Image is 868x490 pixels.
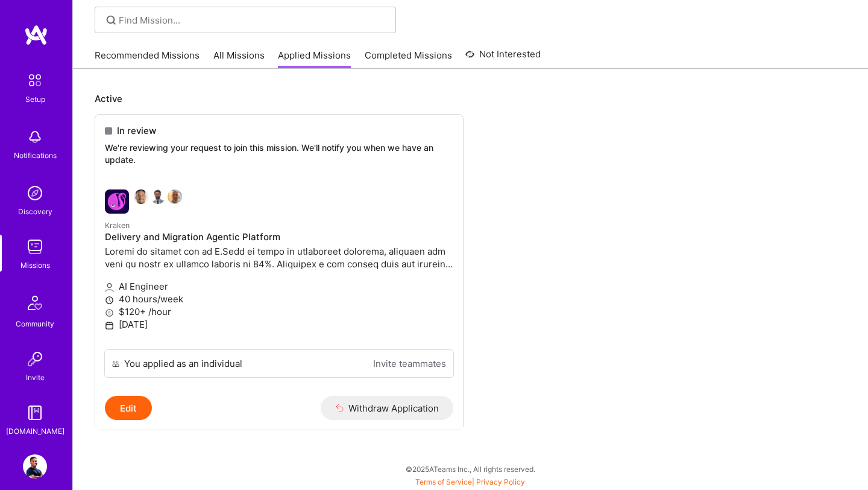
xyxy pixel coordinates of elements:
div: Community [16,317,54,330]
i: icon Clock [105,296,114,305]
img: bell [23,125,47,149]
img: Community [20,288,49,317]
a: All Missions [213,49,265,69]
img: Kraken company logo [105,189,129,214]
img: discovery [23,181,47,205]
img: logo [24,24,48,46]
img: Nathaniel Meron [134,189,148,204]
a: Not Interested [465,47,541,69]
p: $120+ /hour [105,305,453,318]
img: setup [22,68,48,93]
img: Invite [23,347,47,371]
a: Invite teammates [373,357,446,370]
i: icon Calendar [105,321,114,330]
div: You applied as an individual [124,357,242,370]
div: Invite [26,371,45,384]
img: guide book [23,401,47,425]
div: © 2025 ATeams Inc., All rights reserved. [72,454,868,484]
a: Privacy Policy [476,477,525,486]
i: icon MoneyGray [105,308,114,317]
small: Kraken [105,221,130,230]
div: Notifications [14,149,57,162]
a: Completed Missions [365,49,452,69]
p: AI Engineer [105,280,453,293]
i: icon SearchGrey [104,13,118,27]
img: User Avatar [23,454,47,479]
p: [DATE] [105,318,453,331]
i: icon Applicant [105,283,114,292]
h4: Delivery and Migration Agentic Platform [105,232,453,243]
div: Discovery [18,205,52,218]
a: User Avatar [20,454,50,479]
button: Withdraw Application [321,396,454,420]
a: Kraken company logoNathaniel MeronDaniel ScainLinford BaconKrakenDelivery and Migration Agentic P... [95,180,463,349]
div: Setup [25,93,45,106]
span: | [415,477,525,486]
div: [DOMAIN_NAME] [6,425,64,437]
button: Edit [105,396,152,420]
p: Loremi do sitamet con ad E.Sedd ei tempo in utlaboreet dolorema, aliquaen adm veni qu nostr ex ul... [105,245,453,270]
a: Terms of Service [415,477,472,486]
a: Recommended Missions [95,49,200,69]
p: 40 hours/week [105,293,453,305]
p: We're reviewing your request to join this mission. We'll notify you when we have an update. [105,142,453,165]
p: Active [95,92,846,105]
img: Linford Bacon [168,189,182,204]
span: In review [117,124,156,137]
img: teamwork [23,235,47,259]
div: Missions [20,259,50,272]
a: Applied Missions [278,49,351,69]
input: Find Mission... [119,14,387,27]
img: Daniel Scain [151,189,165,204]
